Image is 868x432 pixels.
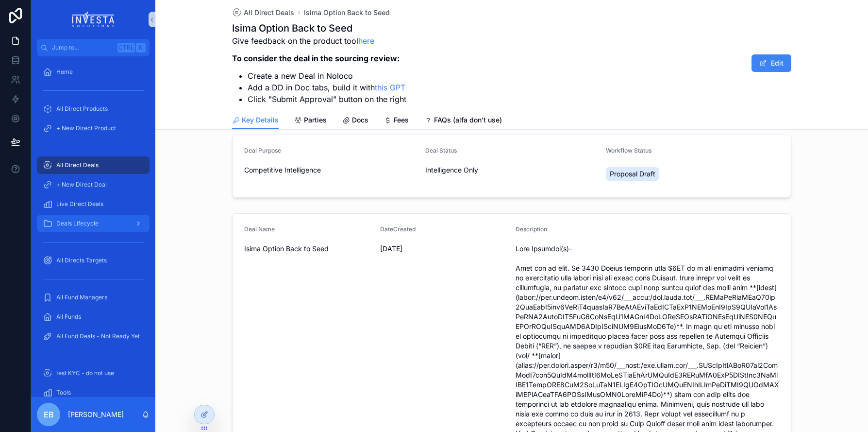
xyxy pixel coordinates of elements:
[56,68,73,76] span: Home
[56,294,107,301] span: All Fund Managers
[342,111,368,131] a: Docs
[37,39,150,56] button: Jump to...CtrlK
[394,115,409,125] span: Fees
[610,169,655,179] span: Proposal Draft
[37,156,150,174] a: All Direct Deals
[37,308,150,326] a: All Funds
[244,8,294,17] span: All Direct Deals
[68,410,124,419] p: [PERSON_NAME]
[37,63,150,81] a: Home
[56,389,71,397] span: Tools
[56,200,103,208] span: Live Direct Deals
[31,56,155,397] div: scrollable content
[232,8,294,17] a: All Direct Deals
[37,364,150,382] a: test KYC - do not use
[516,225,547,233] span: Description
[248,93,406,105] li: Click "Submit Approval" button on the right
[434,115,502,125] span: FAQs (alfa don't use)
[72,12,115,27] img: App logo
[37,120,150,137] a: + New Direct Product
[248,82,406,93] li: Add a DD in Doc tabs, build it with
[244,225,275,233] span: Deal Name
[232,111,279,130] a: Key Details
[248,70,406,82] li: Create a new Deal in Noloco
[751,54,791,72] button: Edit
[380,225,416,233] span: DateCreated
[606,147,651,154] span: Workflow Status
[56,257,107,264] span: All Directs Targets
[242,115,279,125] span: Key Details
[232,53,400,63] strong: To consider the deal in the sourcing review:
[232,21,406,35] h1: Isima Option Back to Seed
[52,44,114,52] span: Jump to...
[37,252,150,269] a: All Directs Targets
[37,328,150,345] a: All Fund Deals - Not Ready Yet
[56,105,108,113] span: All Direct Products
[425,165,478,175] span: Intelligence Only
[56,124,116,132] span: + New Direct Product
[232,35,406,47] p: Give feedback on the product tool
[244,244,372,254] span: Isima Option Back to Seed
[304,115,327,125] span: Parties
[56,220,99,227] span: Deals Lifecycle
[380,244,508,254] span: [DATE]
[117,43,135,52] span: Ctrl
[56,313,81,321] span: All Funds
[424,111,502,131] a: FAQs (alfa don't use)
[244,165,321,175] span: Competitive Intelligence
[352,115,368,125] span: Docs
[375,83,405,92] a: this GPT
[244,147,281,154] span: Deal Purpose
[37,176,150,193] a: + New Direct Deal
[56,181,107,189] span: + New Direct Deal
[56,332,140,340] span: All Fund Deals - Not Ready Yet
[44,409,54,420] span: EB
[425,147,457,154] span: Deal Status
[56,161,99,169] span: All Direct Deals
[294,111,327,131] a: Parties
[37,384,150,401] a: Tools
[37,289,150,306] a: All Fund Managers
[384,111,409,131] a: Fees
[304,8,390,17] a: Isima Option Back to Seed
[37,100,150,118] a: All Direct Products
[37,215,150,232] a: Deals Lifecycle
[137,44,145,52] span: K
[358,36,374,46] a: here
[37,195,150,213] a: Live Direct Deals
[56,369,114,377] span: test KYC - do not use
